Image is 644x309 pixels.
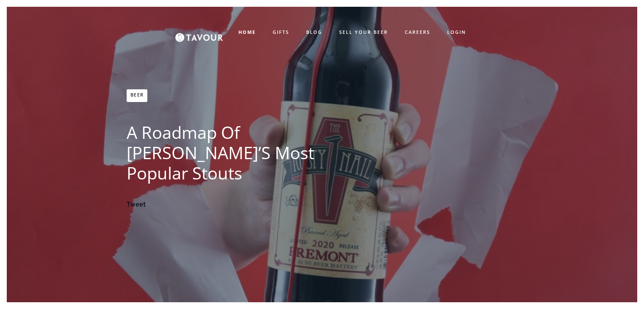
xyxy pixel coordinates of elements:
[127,201,146,209] a: Tweet
[439,25,475,39] a: LOGIN
[298,25,331,39] a: BLOG
[331,25,396,39] a: SELL YOUR BEER
[238,29,256,35] strong: HOME
[127,89,147,102] a: Beer
[127,122,368,183] h1: A Roadmap of [PERSON_NAME]’s Most Popular Stouts
[396,25,439,39] a: CAREERS
[230,25,264,39] a: HOME
[264,25,298,39] a: GIFTS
